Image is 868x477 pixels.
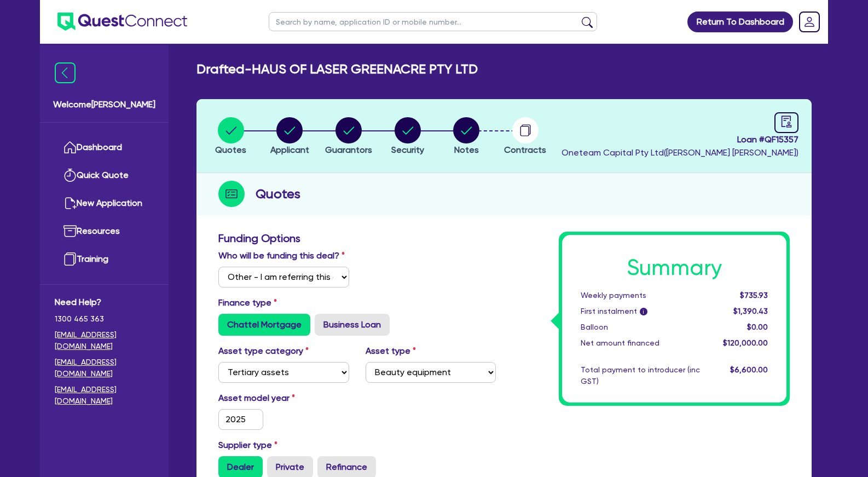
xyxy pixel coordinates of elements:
img: new-application [63,197,77,210]
img: step-icon [218,181,245,207]
a: Dropdown toggle [795,8,824,36]
div: Net amount financed [572,337,708,349]
h3: Funding Options [218,232,496,245]
img: icon-menu-close [55,62,76,83]
label: Finance type [218,296,277,309]
div: First instalment [572,306,708,317]
span: $735.93 [740,291,768,300]
label: Who will be funding this deal? [218,249,345,262]
div: Balloon [572,321,708,333]
a: Resources [55,217,154,245]
span: Loan # QF15357 [562,133,798,146]
img: resources [63,225,77,238]
button: Security [391,117,425,157]
div: Weekly payments [572,290,708,301]
button: Applicant [270,117,310,157]
input: Search by name, application ID or mobile number... [269,12,597,31]
span: 1300 465 363 [55,313,154,325]
span: $0.00 [747,323,768,331]
a: New Application [55,189,154,217]
label: Business Loan [315,314,390,336]
span: $6,600.00 [730,365,768,374]
label: Chattel Mortgage [218,314,310,336]
a: [EMAIL_ADDRESS][DOMAIN_NAME] [55,357,154,380]
span: i [640,308,647,315]
span: audit [780,116,792,128]
span: Notes [454,145,479,155]
span: $1,390.43 [733,307,768,315]
span: Welcome [PERSON_NAME] [53,98,155,111]
a: Training [55,245,154,273]
label: Supplier type [218,439,277,452]
span: Applicant [270,145,309,155]
img: training [63,252,77,266]
a: Return To Dashboard [687,12,793,32]
h2: Drafted - HAUS OF LASER GREENACRE PTY LTD [196,61,478,77]
label: Asset model year [210,392,357,405]
label: Asset type [366,344,416,358]
a: [EMAIL_ADDRESS][DOMAIN_NAME] [55,329,154,352]
div: Total payment to introducer (inc GST) [572,364,708,387]
button: Notes [453,117,480,157]
span: Quotes [215,145,246,155]
button: Quotes [215,117,247,157]
button: Guarantors [325,117,373,157]
a: [EMAIL_ADDRESS][DOMAIN_NAME] [55,384,154,407]
span: Security [391,145,424,155]
img: quick-quote [63,169,77,182]
img: quest-connect-logo-blue [57,13,187,31]
a: Quick Quote [55,162,154,189]
h1: Summary [581,255,768,281]
span: $120,000.00 [723,338,768,347]
span: Oneteam Capital Pty Ltd ( [PERSON_NAME] [PERSON_NAME] ) [562,147,798,158]
button: Contracts [504,117,547,157]
h2: Quotes [256,184,300,204]
a: Dashboard [55,134,154,162]
span: Contracts [504,145,546,155]
span: Guarantors [325,145,372,155]
label: Asset type category [218,344,309,358]
span: Need Help? [55,296,154,309]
